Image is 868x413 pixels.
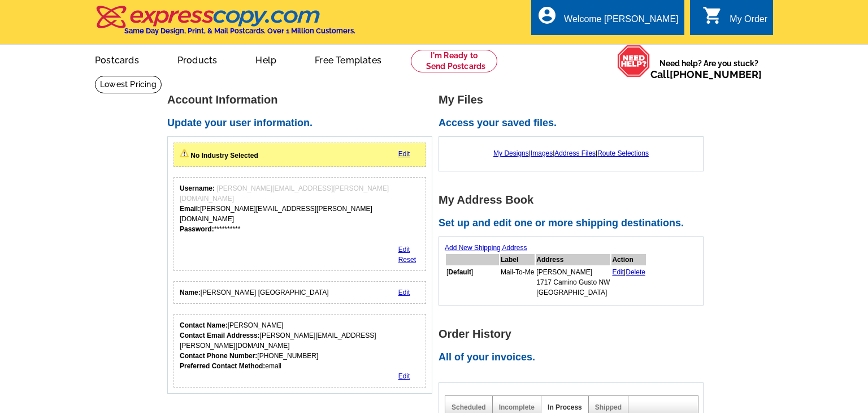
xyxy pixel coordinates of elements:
[180,184,389,203] span: [PERSON_NAME][EMAIL_ADDRESS][PERSON_NAME][DOMAIN_NAME]
[180,183,420,234] div: [PERSON_NAME][EMAIL_ADDRESS][PERSON_NAME][DOMAIN_NAME] **********
[180,287,329,298] div: [PERSON_NAME] [GEOGRAPHIC_DATA]
[452,403,486,411] a: Scheduled
[445,244,527,252] a: Add New Shipping Address
[180,362,265,370] strong: Preferred Contact Method:
[611,254,646,265] th: Action
[446,266,499,298] td: [ ]
[398,289,410,296] a: Edit
[612,268,624,276] a: Edit
[730,14,767,30] div: My Order
[536,254,610,265] th: Address
[537,5,557,25] i: account_circle
[439,194,710,206] h1: My Address Book
[531,149,553,157] a: Images
[167,117,439,130] h2: Update your user information.
[190,152,258,160] strong: No Industry Selected
[180,352,257,360] strong: Contact Phone Number:
[554,149,596,157] a: Address Files
[180,289,201,296] strong: Name:
[650,58,767,80] span: Need help? Are you stuck?
[180,321,228,329] strong: Contact Name:
[180,184,215,192] strong: Username:
[95,14,355,35] a: Same Day Design, Print, & Mail Postcards. Over 1 Million Customers.
[167,94,439,106] h1: Account Information
[398,150,410,158] a: Edit
[500,254,535,265] th: Label
[173,177,426,271] div: Your login information.
[297,46,400,72] a: Free Templates
[398,372,410,380] a: Edit
[597,149,649,157] a: Route Selections
[173,281,426,304] div: Your personal details.
[548,403,582,411] a: In Process
[670,68,762,80] a: [PHONE_NUMBER]
[445,143,697,164] div: | | |
[702,5,723,25] i: shopping_cart
[398,246,410,253] a: Edit
[564,14,678,30] div: Welcome [PERSON_NAME]
[439,217,710,230] h2: Set up and edit one or more shipping destinations.
[237,46,294,72] a: Help
[124,27,355,35] h4: Same Day Design, Print, & Mail Postcards. Over 1 Million Customers.
[180,332,260,339] strong: Contact Email Addresss:
[500,266,535,298] td: Mail-To-Me
[398,256,416,264] a: Reset
[439,351,710,364] h2: All of your invoices.
[439,94,710,106] h1: My Files
[617,45,650,78] img: help
[626,268,645,276] a: Delete
[180,320,420,371] div: [PERSON_NAME] [PERSON_NAME][EMAIL_ADDRESS][PERSON_NAME][DOMAIN_NAME] [PHONE_NUMBER] email
[595,403,622,411] a: Shipped
[180,225,214,233] strong: Password:
[611,266,646,298] td: |
[159,46,236,72] a: Products
[439,117,710,130] h2: Access your saved files.
[493,149,529,157] a: My Designs
[499,403,535,411] a: Incomplete
[536,266,610,298] td: [PERSON_NAME] 1717 Camino Gusto NW [GEOGRAPHIC_DATA]
[439,328,710,340] h1: Order History
[173,314,426,388] div: Who should we contact regarding order issues?
[180,205,200,213] strong: Email:
[650,68,762,80] span: Call
[180,149,189,158] img: warningIcon.png
[77,46,157,72] a: Postcards
[702,12,767,27] a: shopping_cart My Order
[448,268,471,276] b: Default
